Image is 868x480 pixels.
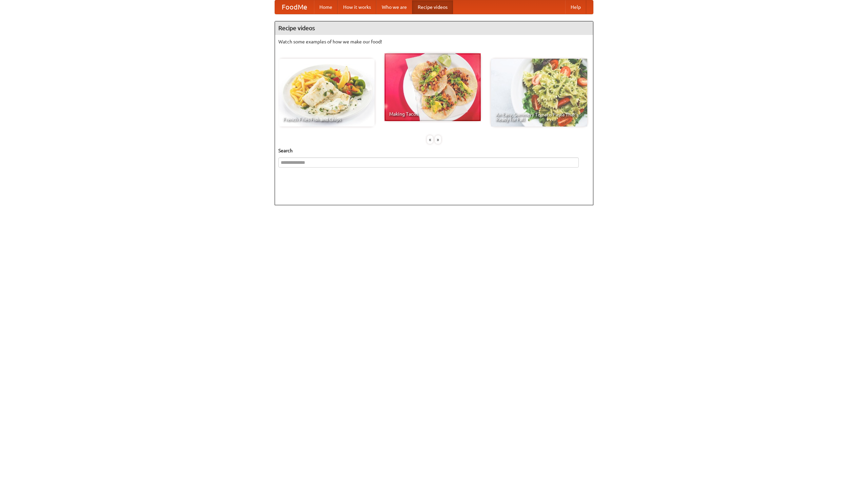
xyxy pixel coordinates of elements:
[338,0,376,14] a: How it works
[283,117,370,122] span: French Fries Fish and Chips
[275,21,593,35] h4: Recipe videos
[278,59,375,127] a: French Fries Fish and Chips
[278,38,590,45] p: Watch some examples of how we make our food!
[427,135,433,144] div: «
[384,53,481,121] a: Making Tacos
[412,0,453,14] a: Recipe videos
[389,112,476,116] span: Making Tacos
[491,59,587,127] a: An Easy, Summery Tomato Pasta That's Ready for Fall
[435,135,441,144] div: »
[275,0,314,14] a: FoodMe
[376,0,412,14] a: Who we are
[496,112,583,122] span: An Easy, Summery Tomato Pasta That's Ready for Fall
[278,147,590,154] h5: Search
[314,0,338,14] a: Home
[565,0,586,14] a: Help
